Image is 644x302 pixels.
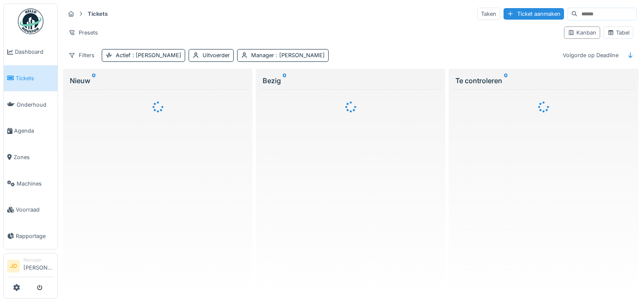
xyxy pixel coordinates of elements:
div: Tabel [607,29,630,37]
span: Tickets [16,74,54,82]
div: Manager [251,51,325,59]
span: Onderhoud [17,101,54,109]
div: Filters [65,49,98,61]
div: Uitvoerder [203,51,230,59]
span: Voorraad [16,206,54,214]
a: Agenda [4,118,57,144]
span: : [PERSON_NAME] [274,52,325,58]
div: Bezig [263,75,438,86]
div: Actief [116,51,181,59]
a: Onderhoud [4,91,57,118]
span: Agenda [14,127,54,135]
li: JD [7,260,20,273]
div: Kanban [568,29,596,37]
strong: Tickets [84,10,111,18]
div: Taken [477,8,500,20]
div: Nieuw [70,75,246,86]
span: Dashboard [15,48,54,56]
sup: 0 [283,75,286,86]
a: Tickets [4,65,57,92]
a: JD Manager[PERSON_NAME] [7,257,54,277]
li: [PERSON_NAME] [23,257,54,275]
div: Presets [65,26,102,39]
span: : [PERSON_NAME] [131,52,181,58]
div: Manager [23,257,54,263]
a: Machines [4,170,57,197]
div: Volgorde op Deadline [559,49,622,61]
a: Voorraad [4,197,57,223]
sup: 0 [92,75,96,86]
a: Zones [4,144,57,171]
span: Machines [17,180,54,188]
span: Zones [14,153,54,161]
a: Dashboard [4,39,57,65]
sup: 0 [504,75,508,86]
span: Rapportage [16,232,54,240]
div: Ticket aanmaken [504,8,564,20]
a: Rapportage [4,223,57,250]
div: Te controleren [455,75,631,86]
img: Badge_color-CXgf-gQk.svg [18,9,43,34]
